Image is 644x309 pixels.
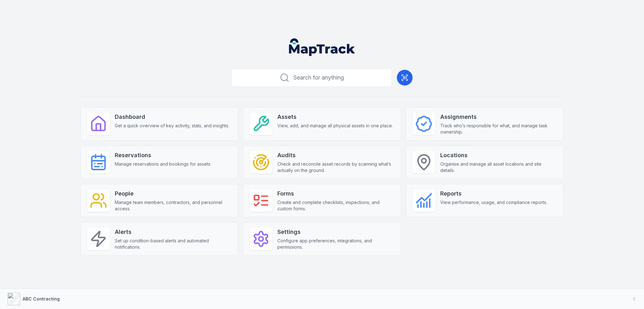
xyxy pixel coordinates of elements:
[277,161,394,174] span: Check and reconcile asset records by scanning what’s actually on the ground.
[243,222,401,256] a: SettingsConfigure app preferences, integrations, and permissions.
[115,238,231,250] span: Set up condition-based alerts and automated notifications.
[115,113,229,121] strong: Dashboard
[277,113,393,121] strong: Assets
[406,184,563,217] a: ReportsView performance, usage, and compliance reports.
[440,161,557,174] span: Organise and manage all asset locations and site details.
[277,199,394,212] span: Create and complete checklists, inspections, and custom forms.
[115,228,231,236] strong: Alerts
[243,184,401,217] a: FormsCreate and complete checklists, inspections, and custom forms.
[80,146,238,179] a: ReservationsManage reservations and bookings for assets.
[279,38,365,56] nav: Global
[80,107,238,141] a: DashboardGet a quick overview of key activity, stats, and insights.
[23,296,60,301] strong: ABC Contracting
[243,146,401,179] a: AuditsCheck and reconcile asset records by scanning what’s actually on the ground.
[115,189,231,198] strong: People
[115,199,231,212] span: Manage team members, contractors, and personnel access.
[440,189,547,198] strong: Reports
[277,228,394,236] strong: Settings
[80,222,238,256] a: AlertsSet up condition-based alerts and automated notifications.
[440,113,557,121] strong: Assignments
[277,189,394,198] strong: Forms
[80,184,238,217] a: PeopleManage team members, contractors, and personnel access.
[440,151,557,160] strong: Locations
[277,238,394,250] span: Configure app preferences, integrations, and permissions.
[406,107,563,141] a: AssignmentsTrack who’s responsible for what, and manage task ownership.
[277,151,394,160] strong: Audits
[115,161,211,167] span: Manage reservations and bookings for assets.
[115,151,211,160] strong: Reservations
[406,146,563,179] a: LocationsOrganise and manage all asset locations and site details.
[293,73,344,82] span: Search for anything
[231,69,392,87] button: Search for anything
[243,107,401,141] a: AssetsView, add, and manage all physical assets in one place.
[440,123,557,135] span: Track who’s responsible for what, and manage task ownership.
[440,199,547,206] span: View performance, usage, and compliance reports.
[277,123,393,129] span: View, add, and manage all physical assets in one place.
[115,123,229,129] span: Get a quick overview of key activity, stats, and insights.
